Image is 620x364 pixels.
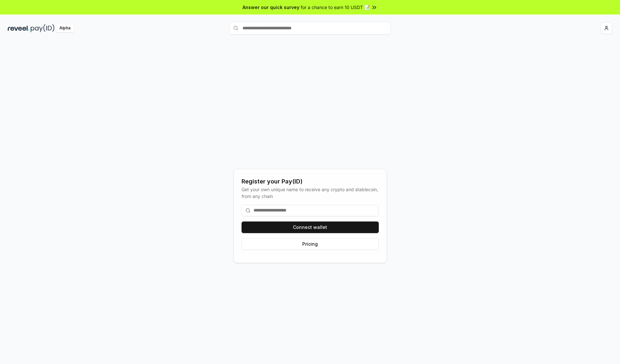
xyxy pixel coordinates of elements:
button: Connect wallet [242,221,379,233]
div: Get your own unique name to receive any crypto and stablecoin, from any chain [242,186,379,200]
span: Answer our quick survey [243,4,299,11]
div: Alpha [56,24,74,32]
img: reveel_dark [8,24,29,32]
img: pay_id [31,24,55,32]
button: Pricing [242,238,379,250]
span: for a chance to earn 10 USDT 📝 [301,4,370,11]
div: Register your Pay(ID) [242,177,379,186]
